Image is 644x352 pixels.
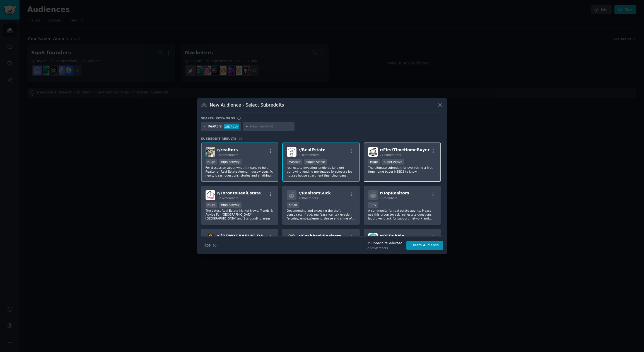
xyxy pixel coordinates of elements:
div: Realtors [208,124,222,129]
span: r/ REBubble [380,234,404,238]
input: New Keyword [250,124,293,129]
img: TorontoRealEstate [206,190,215,200]
p: For discussion about what it means to be a Realtor or Real Estate Agent. Industry-specific news, ... [206,166,274,177]
span: 728 members [298,196,318,200]
p: The ultimate subreddit for everything a first time home buyer NEEDS to know. [368,166,437,173]
span: r/ RealEstate [298,148,325,152]
span: r/ FirstTimeHomeBuyer [380,148,430,152]
div: 2 Subreddit s Selected [367,241,402,246]
span: 159k members [217,153,238,156]
div: Huge [206,159,217,165]
p: The Latest Real Estate Market News, Trends & Advice For [GEOGRAPHIC_DATA] [GEOGRAPHIC_DATA] and S... [206,209,274,220]
div: 2.5M Members [367,246,402,250]
div: Tiny [368,202,378,208]
span: r/ RealtorsSuck [298,191,331,195]
span: r/ [DEMOGRAPHIC_DATA] [217,234,270,238]
span: 15 [238,137,242,140]
span: 2.4M members [298,153,320,156]
span: r/ CashbackRealtors [298,234,341,238]
img: FirstTimeHomeBuyer [368,147,378,157]
div: 108 / day [224,124,239,129]
img: RealEstate [287,147,296,157]
span: 123k members [217,196,238,200]
span: Subreddit Results [201,137,237,141]
img: CanadianRealtors [206,233,215,243]
p: Documenting and exposing the theft, conspiracy, fraud, malfeasance, tax evasion, felonies, embezz... [287,209,355,220]
div: Huge [206,202,217,208]
h3: Search keywords [201,116,235,120]
h3: New Audience - Select Subreddits [210,102,284,108]
span: r/ realtors [217,148,238,152]
button: Create Audience [406,241,443,250]
span: r/ TopRealtors [380,191,409,195]
div: Super Active [382,159,404,165]
span: 713k members [380,153,401,156]
button: Tips [201,240,219,250]
p: A community for real estate agents. Please use this group to: ask real estate questions, laugh, v... [368,209,437,220]
div: Huge [368,159,380,165]
span: 58 members [380,196,397,200]
span: Tips [203,242,211,248]
span: r/ TorontoRealEstate [217,191,261,195]
div: Small [287,202,299,208]
div: High Activity [219,159,242,165]
img: realtors [206,147,215,157]
div: Massive [287,159,302,165]
div: High Activity [219,202,242,208]
div: Super Active [304,159,327,165]
img: REBubble [368,233,378,243]
p: real estate investing landlords landlord borrowing lending mortgages foreclosure loan houses hous... [287,166,355,177]
img: CashbackRealtors [287,233,296,243]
